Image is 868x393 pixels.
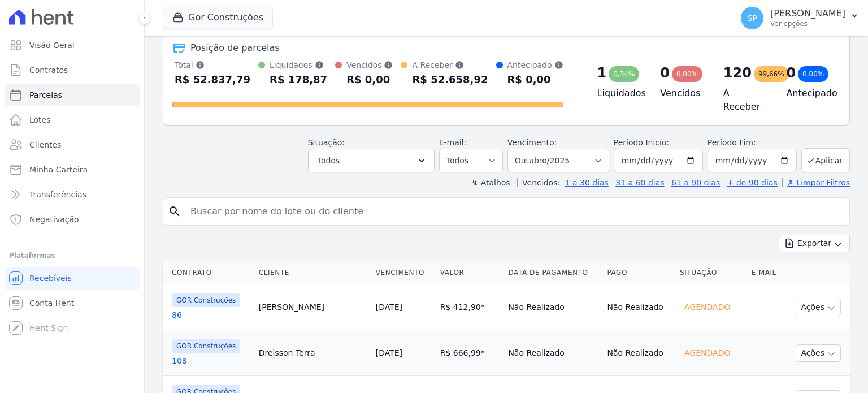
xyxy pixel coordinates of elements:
button: Ações [796,299,841,316]
a: + de 90 dias [727,178,778,187]
td: Não Realizado [602,330,675,376]
button: Ações [796,344,841,362]
div: Agendado [680,299,735,315]
a: ✗ Limpar Filtros [782,178,850,187]
div: Vencidos [346,59,393,71]
span: Minha Carteira [29,164,88,175]
div: R$ 178,87 [270,71,327,89]
div: R$ 52.837,79 [175,71,250,89]
th: E-mail [747,261,785,284]
a: 1 a 30 dias [565,178,609,187]
a: Negativação [5,208,140,231]
div: R$ 0,00 [507,71,563,89]
input: Buscar por nome do lote ou do cliente [184,200,845,223]
h4: Vencidos [660,87,705,100]
a: Clientes [5,133,140,156]
th: Pago [602,261,675,284]
a: [DATE] [376,348,402,357]
p: Ver opções [770,19,845,28]
span: Parcelas [29,89,62,101]
th: Contrato [163,261,254,284]
div: A Receber [412,59,488,71]
div: Liquidados [270,59,327,71]
a: Transferências [5,183,140,206]
h4: Liquidados [597,87,643,100]
button: Exportar [779,235,850,252]
div: Antecipado [507,59,563,71]
div: 0,00% [672,66,702,82]
span: SP [747,14,757,22]
th: Data de Pagamento [504,261,602,284]
a: 61 a 90 dias [671,178,720,187]
th: Situação [675,261,747,284]
a: Minha Carteira [5,158,140,181]
label: Situação: [308,138,345,147]
p: [PERSON_NAME] [770,8,845,19]
th: Valor [436,261,504,284]
label: Vencimento: [507,138,557,147]
button: Todos [308,149,435,172]
div: Total [175,59,250,71]
span: Recebíveis [29,273,72,284]
label: Vencidos: [517,178,560,187]
span: Negativação [29,214,79,225]
td: R$ 666,99 [436,330,504,376]
a: 31 a 60 dias [615,178,664,187]
th: Cliente [254,261,371,284]
div: Posição de parcelas [190,41,280,55]
div: R$ 52.658,92 [412,71,488,89]
div: 0 [660,64,670,82]
span: Conta Hent [29,297,74,309]
span: Transferências [29,189,86,200]
label: Período Fim: [708,137,797,149]
span: GOR Construções [172,339,240,353]
label: Período Inicío: [614,138,669,147]
a: Visão Geral [5,34,140,57]
span: Contratos [29,64,68,76]
a: Conta Hent [5,292,140,314]
div: Agendado [680,345,735,361]
a: [DATE] [376,303,402,312]
button: Gor Construções [163,7,273,28]
span: Visão Geral [29,40,75,51]
span: Todos [318,154,340,167]
label: E-mail: [439,138,467,147]
div: 120 [723,64,752,82]
a: Lotes [5,109,140,131]
td: Não Realizado [504,330,602,376]
span: Lotes [29,114,51,126]
label: ↯ Atalhos [471,178,510,187]
h4: A Receber [723,87,769,114]
td: Dreisson Terra [254,330,371,376]
div: R$ 0,00 [346,71,393,89]
a: Parcelas [5,84,140,106]
h4: Antecipado [786,87,831,100]
a: 108 [172,355,250,366]
a: Recebíveis [5,267,140,290]
div: 99,66% [754,66,789,82]
div: 1 [597,64,607,82]
span: GOR Construções [172,293,240,307]
button: Aplicar [801,148,850,172]
div: 0,34% [609,66,639,82]
td: Não Realizado [602,284,675,330]
button: SP [PERSON_NAME] Ver opções [732,2,868,34]
span: Clientes [29,139,61,150]
div: 0,00% [798,66,828,82]
td: R$ 412,90 [436,284,504,330]
a: Contratos [5,59,140,81]
th: Vencimento [371,261,436,284]
i: search [168,205,181,218]
div: 0 [786,64,796,82]
div: Plataformas [9,249,135,262]
td: [PERSON_NAME] [254,284,371,330]
td: Não Realizado [504,284,602,330]
a: 86 [172,309,250,321]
